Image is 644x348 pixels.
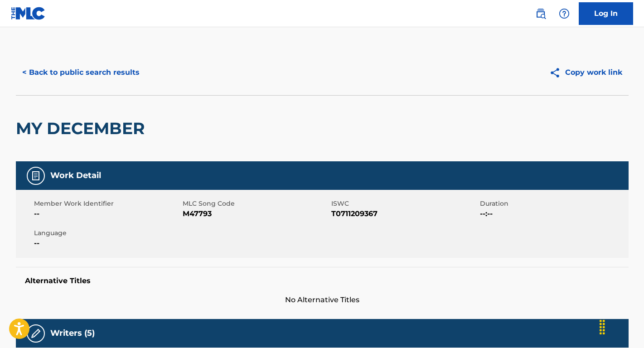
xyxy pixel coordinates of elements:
[183,199,329,208] span: MLC Song Code
[30,170,41,181] img: Work Detail
[30,328,41,339] img: Writers
[555,5,573,23] div: Help
[532,5,550,23] a: Public Search
[34,208,180,219] span: --
[331,208,478,219] span: T0711209367
[16,61,146,84] button: < Back to public search results
[16,295,629,305] span: No Alternative Titles
[579,2,633,25] a: Log In
[16,118,149,139] h2: MY DECEMBER
[480,208,626,219] span: --:--
[183,208,329,219] span: M47793
[34,228,180,238] span: Language
[535,8,546,19] img: search
[549,67,565,78] img: Copy work link
[50,170,101,181] h5: Work Detail
[25,276,620,285] h5: Alternative Titles
[11,7,46,20] img: MLC Logo
[50,328,95,338] h5: Writers (5)
[34,199,180,208] span: Member Work Identifier
[331,199,478,208] span: ISWC
[599,304,644,348] iframe: Chat Widget
[559,8,570,19] img: help
[480,199,626,208] span: Duration
[595,314,610,341] div: Glisser
[543,61,629,84] button: Copy work link
[34,238,180,249] span: --
[599,304,644,348] div: Widget de chat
